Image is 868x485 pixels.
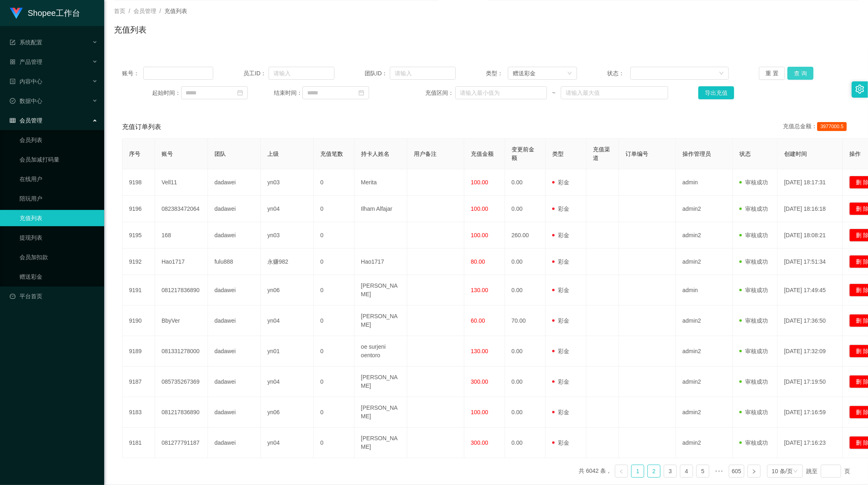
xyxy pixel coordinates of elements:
li: 4 [680,465,693,478]
span: 80.00 [471,258,485,265]
span: 起始时间： [153,89,181,97]
td: yn03 [261,222,314,249]
td: admin2 [676,336,733,367]
td: [PERSON_NAME] [354,428,407,458]
td: admin2 [676,428,733,458]
span: 订单编号 [625,151,648,157]
td: BbyVer [155,306,208,336]
a: 4 [680,465,693,477]
td: 0.00 [505,397,546,428]
td: admin2 [676,196,733,222]
span: 系统配置 [10,39,42,46]
span: ~ [547,89,561,97]
td: 9189 [122,336,155,367]
span: 审核成功 [739,409,768,415]
i: 图标: down [567,71,572,76]
td: admin2 [676,397,733,428]
td: [DATE] 17:32:09 [778,336,843,367]
td: 0 [314,275,354,306]
td: 081331278000 [155,336,208,367]
span: 会员管理 [10,117,42,124]
td: admin2 [676,249,733,275]
span: 审核成功 [739,439,768,446]
button: 查 询 [787,67,813,80]
td: [DATE] 18:16:18 [778,196,843,222]
td: [DATE] 17:49:45 [778,275,843,306]
i: 图标: calendar [359,90,364,96]
td: dadawei [208,428,261,458]
span: 审核成功 [739,258,768,265]
td: fulu888 [208,249,261,275]
td: 085735267369 [155,367,208,397]
span: 300.00 [471,439,488,446]
span: 类型： [486,69,507,78]
td: 9195 [122,222,155,249]
i: 图标: table [10,118,15,123]
div: 赠送彩金 [513,67,536,79]
td: 0.00 [505,275,546,306]
span: 充值渠道 [593,146,610,161]
i: 图标: calendar [237,90,243,96]
td: [PERSON_NAME] [354,397,407,428]
td: yn04 [261,306,314,336]
td: [DATE] 17:19:50 [778,367,843,397]
i: 图标: right [752,469,756,474]
span: 团队 [214,151,226,157]
li: 2 [647,465,660,478]
td: 9187 [122,367,155,397]
td: 082383472064 [155,196,208,222]
i: 图标: down [719,71,724,76]
td: 9191 [122,275,155,306]
li: 605 [729,465,744,478]
td: 0 [314,397,354,428]
span: 操作 [849,151,861,157]
a: 图标: dashboard平台首页 [10,288,98,304]
td: 0 [314,196,354,222]
span: 员工ID： [243,69,269,78]
span: 3977000.5 [817,122,847,131]
i: 图标: left [619,469,624,474]
span: 创建时间 [784,151,807,157]
td: 9196 [122,196,155,222]
a: 会员列表 [20,132,98,148]
span: / [129,8,130,14]
td: Hao1717 [155,249,208,275]
i: 图标: check-circle-o [10,98,15,104]
a: 2 [648,465,660,477]
span: 彩金 [552,232,569,238]
h1: 充值列表 [114,24,146,36]
span: 状态： [608,69,631,78]
li: 上一页 [615,465,628,478]
span: 变更前金额 [512,146,534,161]
img: logo.9652507e.png [10,8,23,19]
td: [DATE] 18:08:21 [778,222,843,249]
td: 永赚982 [261,249,314,275]
span: 用户备注 [414,151,437,157]
td: yn04 [261,196,314,222]
input: 请输入 [269,67,335,80]
span: 彩金 [552,287,569,293]
td: [DATE] 17:36:50 [778,306,843,336]
span: 彩金 [552,409,569,415]
td: 0 [314,169,354,196]
a: 5 [697,465,709,477]
td: dadawei [208,306,261,336]
a: Shopee工作台 [10,9,80,16]
td: 9198 [122,169,155,196]
td: admin2 [676,367,733,397]
td: yn04 [261,367,314,397]
td: admin2 [676,222,733,249]
span: 100.00 [471,205,488,212]
span: 审核成功 [739,205,768,212]
td: Merita [354,169,407,196]
a: 605 [729,465,743,477]
td: 081277791187 [155,428,208,458]
span: 持卡人姓名 [361,151,389,157]
a: 陪玩用户 [20,190,98,207]
td: 168 [155,222,208,249]
td: 0.00 [505,196,546,222]
td: 9183 [122,397,155,428]
td: 0 [314,306,354,336]
span: 130.00 [471,348,488,354]
li: 1 [631,465,644,478]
